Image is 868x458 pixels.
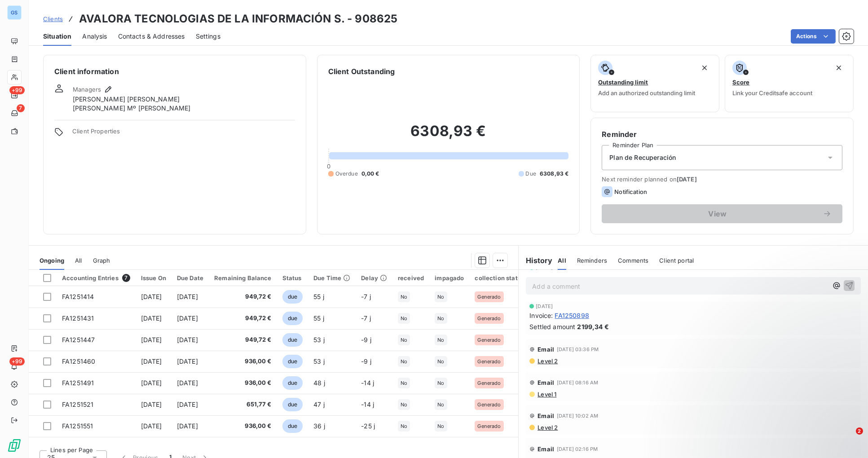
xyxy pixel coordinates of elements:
span: due [282,376,303,390]
div: Status [282,274,303,282]
span: Reminders [577,257,607,264]
span: [DATE] [141,293,162,300]
span: Email [538,412,554,419]
div: GS [7,5,22,20]
span: Generado [477,316,501,321]
div: Due Time [313,274,350,282]
span: FA1251431 [62,314,94,322]
span: No [401,359,407,364]
h6: Reminder [602,129,842,140]
span: No [401,423,407,429]
span: [DATE] 10:02 AM [557,413,598,418]
span: 949,72 € [214,292,272,301]
span: No [437,423,444,429]
span: FA1251551 [62,422,93,430]
a: Clients [43,14,63,23]
span: 53 j [313,357,325,365]
span: [DATE] [141,422,162,430]
div: impagado [435,274,464,282]
span: due [282,290,303,304]
span: Invoice : [529,311,553,320]
span: 936,00 € [214,422,272,431]
span: FA1251460 [62,357,95,365]
span: FA1251521 [62,401,93,408]
span: 0 [327,163,330,170]
h3: AVALORA TECNOLOGIAS DE LA INFORMACIÓN S. - 908625 [79,11,397,27]
span: [DATE] [141,401,162,408]
span: Contacts & Addresses [118,32,185,41]
span: [DATE] [677,176,697,183]
span: Generado [477,294,501,299]
span: [DATE] [141,357,162,365]
span: Generado [477,359,501,364]
span: +99 [9,86,25,94]
span: Add an authorized outstanding limit [598,89,695,97]
span: 936,00 € [214,357,272,366]
span: Comments [618,257,648,264]
span: 55 j [313,314,324,322]
span: [DATE] [177,293,198,300]
span: No [437,337,444,343]
span: 2199,34 € [577,322,608,331]
span: 6308,93 € [540,170,568,178]
span: 2 [856,427,863,435]
span: Settled amount [529,322,575,331]
span: [DATE] [177,336,198,343]
span: Next reminder planned on [602,176,842,183]
span: +99 [9,357,25,366]
button: ScoreLink your Creditsafe account [725,55,854,112]
span: [DATE] 03:36 PM [557,347,599,352]
span: 0,00 € [361,170,379,178]
span: due [282,333,303,347]
span: [DATE] [177,357,198,365]
span: Level 2 [537,424,558,431]
span: 936,00 € [214,379,272,388]
span: View [612,210,823,217]
span: Email [538,346,554,353]
span: [DATE] [141,314,162,322]
span: -7 j [361,293,371,300]
span: 7 [122,274,130,282]
span: Plan de Recuperación [609,153,676,162]
span: -7 j [361,314,371,322]
span: [DATE] [536,304,553,309]
span: Managers [73,86,101,93]
div: Due Date [177,274,203,282]
iframe: Intercom live chat [837,427,859,449]
span: Email [538,445,554,453]
span: FA1251491 [62,379,94,387]
div: Remaining Balance [214,274,272,282]
span: Notification [614,188,647,195]
span: No [437,316,444,321]
span: No [437,294,444,299]
span: Email [538,379,554,386]
span: Client Properties [72,128,295,140]
span: [DATE] [177,401,198,408]
button: Actions [791,29,836,44]
span: due [282,355,303,368]
div: collection status [475,274,524,282]
span: All [75,257,82,264]
span: Outstanding limit [598,79,648,86]
span: -14 j [361,379,374,387]
span: [DATE] [177,314,198,322]
button: Outstanding limitAdd an authorized outstanding limit [590,55,719,112]
span: Generado [477,423,501,429]
span: No [437,380,444,386]
span: Clients [43,15,63,22]
span: Generado [477,402,501,407]
span: No [401,294,407,299]
span: -14 j [361,401,374,408]
span: Level 1 [537,391,556,398]
span: 949,72 € [214,335,272,344]
span: -25 j [361,422,375,430]
div: Delay [361,274,387,282]
button: View [602,204,842,223]
span: 651,77 € [214,400,272,409]
span: [DATE] [141,379,162,387]
span: No [437,359,444,364]
span: 7 [17,104,25,112]
div: Accounting Entries [62,274,130,282]
h2: 6308,93 € [328,122,569,149]
span: No [401,316,407,321]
